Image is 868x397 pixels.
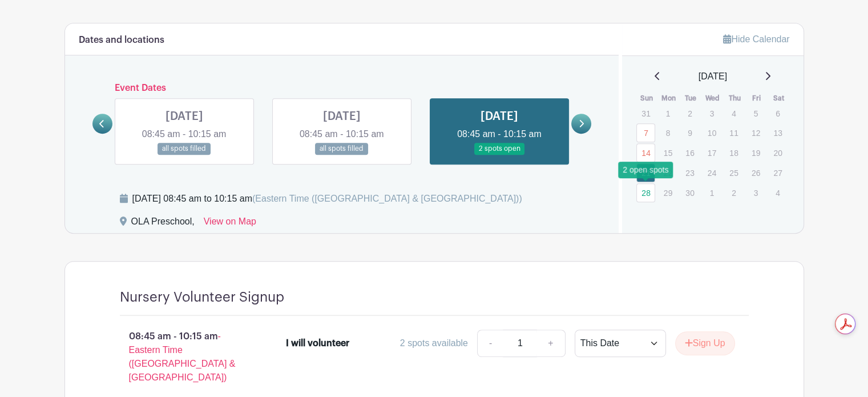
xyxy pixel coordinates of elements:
[724,184,743,202] p: 2
[724,144,743,162] p: 18
[723,34,789,44] a: Hide Calendar
[636,93,658,104] th: Sun
[680,184,699,202] p: 30
[768,124,787,142] p: 13
[204,215,256,233] a: View on Map
[252,194,522,203] span: (Eastern Time ([GEOGRAPHIC_DATA] & [GEOGRAPHIC_DATA]))
[746,124,765,142] p: 12
[636,143,655,162] a: 14
[400,336,468,350] div: 2 spots available
[703,124,721,142] p: 10
[724,164,743,182] p: 25
[703,164,721,182] p: 24
[79,35,164,46] h6: Dates and locations
[675,331,735,355] button: Sign Up
[768,184,787,202] p: 4
[120,289,284,306] h4: Nursery Volunteer Signup
[724,93,746,104] th: Thu
[659,144,677,162] p: 15
[286,336,349,350] div: I will volunteer
[680,164,699,182] p: 23
[724,105,743,122] p: 4
[724,124,743,142] p: 11
[636,105,655,122] p: 31
[768,144,787,162] p: 20
[680,144,699,162] p: 16
[746,144,765,162] p: 19
[659,184,677,202] p: 29
[112,83,572,94] h6: Event Dates
[680,93,702,104] th: Tue
[536,330,565,357] a: +
[768,164,787,182] p: 27
[703,184,721,202] p: 1
[659,124,677,142] p: 8
[768,105,787,122] p: 6
[702,93,724,104] th: Wed
[636,183,655,202] a: 28
[703,105,721,122] p: 3
[477,330,503,357] a: -
[746,184,765,202] p: 3
[131,215,195,233] div: OLA Preschool,
[618,162,673,178] div: 2 open spots
[659,105,677,122] p: 1
[680,124,699,142] p: 9
[636,123,655,142] a: 7
[102,325,268,389] p: 08:45 am - 10:15 am
[768,93,790,104] th: Sat
[703,144,721,162] p: 17
[746,105,765,122] p: 5
[746,164,765,182] p: 26
[658,93,680,104] th: Mon
[680,105,699,122] p: 2
[746,93,768,104] th: Fri
[132,192,522,206] div: [DATE] 08:45 am to 10:15 am
[699,70,727,83] span: [DATE]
